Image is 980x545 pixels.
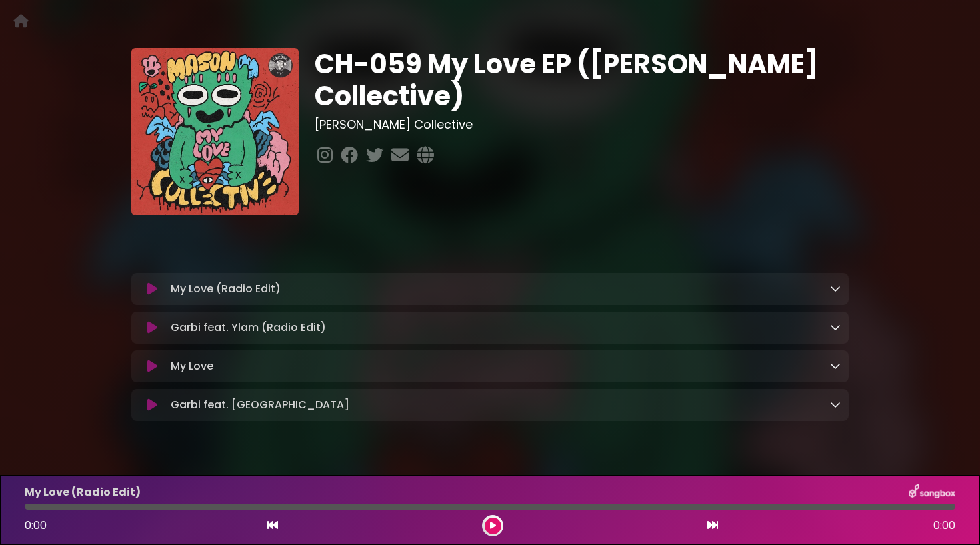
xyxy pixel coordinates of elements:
[171,358,213,374] p: My Love
[315,48,849,112] h1: CH-059 My Love EP ([PERSON_NAME] Collective)
[131,48,299,215] img: Lr1cdKdgRPCITPWrZ4G6
[171,397,349,413] p: Garbi feat. [GEOGRAPHIC_DATA]
[171,320,326,336] p: Garbi feat. Ylam (Radio Edit)
[315,117,849,132] h3: [PERSON_NAME] Collective
[171,281,281,297] p: My Love (Radio Edit)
